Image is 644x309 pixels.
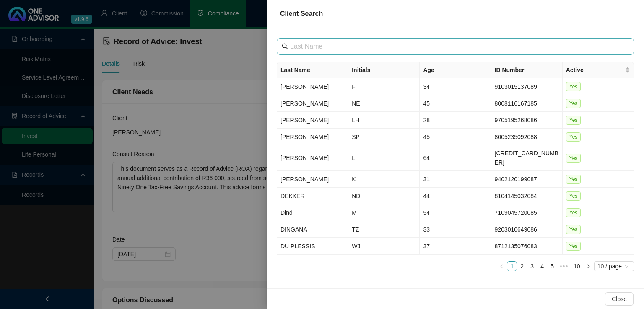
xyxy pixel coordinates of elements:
[491,62,563,78] th: ID Number
[491,221,563,238] td: 9203010649086
[563,62,634,78] th: Active
[537,261,547,271] li: 4
[527,262,537,271] a: 3
[491,188,563,204] td: 8104145032084
[282,43,288,50] span: search
[566,132,581,142] span: Yes
[612,294,627,304] span: Close
[348,78,420,95] td: F
[348,204,420,221] td: M
[597,262,631,271] span: 10 / page
[348,112,420,129] td: LH
[491,238,563,255] td: 8712135076083
[280,10,323,17] span: Client Search
[517,261,527,271] li: 2
[566,242,581,251] span: Yes
[348,62,420,78] th: Initials
[348,238,420,255] td: WJ
[491,95,563,112] td: 8008116167185
[277,171,348,188] td: [PERSON_NAME]
[277,95,348,112] td: [PERSON_NAME]
[277,129,348,145] td: [PERSON_NAME]
[423,226,430,233] span: 33
[566,154,581,163] span: Yes
[277,145,348,171] td: [PERSON_NAME]
[491,204,563,221] td: 7109045720085
[566,208,581,217] span: Yes
[566,225,581,234] span: Yes
[571,262,583,271] a: 10
[538,262,547,271] a: 4
[423,100,430,107] span: 45
[566,175,581,184] span: Yes
[491,129,563,145] td: 8005235092088
[557,261,571,271] li: Next 5 Pages
[491,112,563,129] td: 9705195268086
[348,188,420,204] td: ND
[423,117,430,124] span: 28
[348,145,420,171] td: L
[277,78,348,95] td: [PERSON_NAME]
[423,154,430,161] span: 64
[566,191,581,201] span: Yes
[348,129,420,145] td: SP
[583,261,593,271] button: right
[491,171,563,188] td: 9402120199087
[566,116,581,125] span: Yes
[566,65,623,75] span: Active
[586,264,591,269] span: right
[423,176,430,183] span: 31
[557,261,571,271] span: •••
[548,262,557,271] a: 5
[423,83,430,90] span: 34
[497,261,507,271] button: left
[566,99,581,108] span: Yes
[499,264,504,269] span: left
[348,221,420,238] td: TZ
[594,261,634,271] div: Page Size
[423,243,430,250] span: 37
[277,204,348,221] td: Dindi
[290,41,622,51] input: Last Name
[423,193,430,199] span: 44
[277,62,348,78] th: Last Name
[491,78,563,95] td: 9103015137089
[277,112,348,129] td: [PERSON_NAME]
[277,238,348,255] td: DU PLESSIS
[423,134,430,140] span: 45
[491,145,563,171] td: [CREDIT_CARD_NUMBER]
[497,261,507,271] li: Previous Page
[517,262,527,271] a: 2
[277,188,348,204] td: DEKKER
[423,209,430,216] span: 54
[566,82,581,91] span: Yes
[420,62,491,78] th: Age
[583,261,593,271] li: Next Page
[605,292,634,306] button: Close
[277,221,348,238] td: DINGANA
[348,95,420,112] td: NE
[507,262,517,271] a: 1
[348,171,420,188] td: K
